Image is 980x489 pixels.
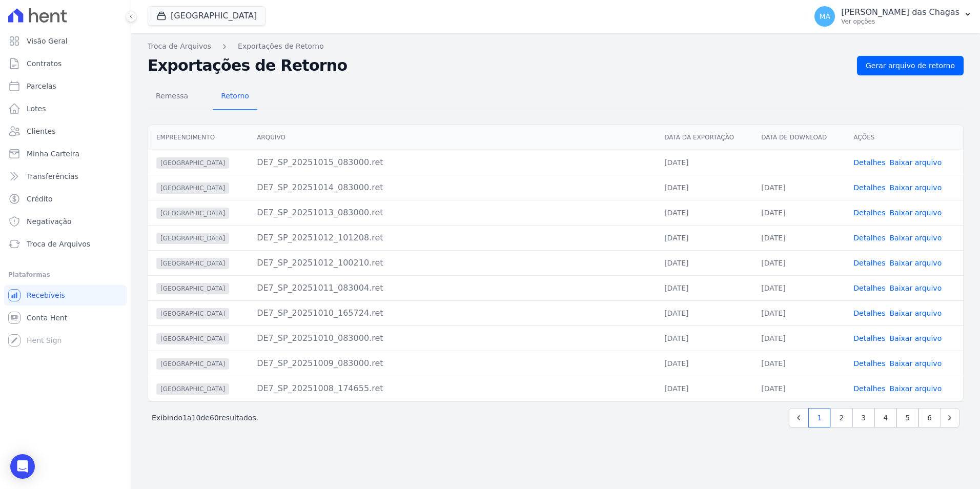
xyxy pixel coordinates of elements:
a: Detalhes [853,209,885,217]
span: Recebíveis [27,290,65,300]
td: [DATE] [753,300,845,325]
button: MA [PERSON_NAME] das Chagas Ver opções [806,2,980,31]
a: Baixar arquivo [889,359,942,368]
a: Baixar arquivo [889,259,942,267]
td: [DATE] [753,200,845,225]
th: Ações [845,125,963,150]
div: DE7_SP_20251010_165724.ret [257,307,648,319]
h2: Exportações de Retorno [148,56,849,75]
a: Detalhes [853,158,885,167]
nav: Breadcrumb [148,41,964,52]
a: Detalhes [853,359,885,368]
div: Open Intercom Messenger [10,454,35,479]
a: Detalhes [853,234,885,242]
span: [GEOGRAPHIC_DATA] [156,308,229,319]
a: Previous [789,408,808,427]
div: DE7_SP_20251008_174655.ret [257,382,648,395]
a: Baixar arquivo [889,309,942,317]
a: Retorno [213,84,257,110]
a: Recebíveis [4,285,127,305]
td: [DATE] [656,275,753,300]
a: 2 [830,408,852,427]
span: [GEOGRAPHIC_DATA] [156,208,229,219]
a: Minha Carteira [4,144,127,164]
nav: Tab selector [148,84,257,110]
td: [DATE] [656,150,753,175]
span: Negativação [27,216,72,227]
span: [GEOGRAPHIC_DATA] [156,358,229,370]
a: Next [940,408,959,427]
td: [DATE] [753,351,845,376]
span: 1 [182,414,187,422]
a: Detalhes [853,309,885,317]
span: Lotes [27,104,46,114]
a: 5 [896,408,918,427]
a: Baixar arquivo [889,184,942,192]
span: Contratos [27,58,62,69]
td: [DATE] [753,376,845,401]
a: Baixar arquivo [889,209,942,217]
p: [PERSON_NAME] das Chagas [841,7,959,17]
td: [DATE] [656,376,753,401]
th: Arquivo [249,125,656,150]
a: Baixar arquivo [889,284,942,292]
a: 3 [852,408,874,427]
a: Visão Geral [4,31,127,51]
td: [DATE] [753,175,845,200]
span: [GEOGRAPHIC_DATA] [156,233,229,244]
td: [DATE] [656,351,753,376]
span: [GEOGRAPHIC_DATA] [156,283,229,294]
a: Detalhes [853,259,885,267]
th: Data de Download [753,125,845,150]
span: [GEOGRAPHIC_DATA] [156,383,229,395]
span: Visão Geral [27,36,68,46]
td: [DATE] [656,250,753,275]
span: Crédito [27,194,53,204]
a: Gerar arquivo de retorno [857,56,964,75]
a: Baixar arquivo [889,158,942,167]
a: 1 [808,408,830,427]
a: Negativação [4,211,127,232]
div: DE7_SP_20251012_101208.ret [257,232,648,244]
span: Parcelas [27,81,56,91]
a: Baixar arquivo [889,334,942,342]
td: [DATE] [753,325,845,351]
div: DE7_SP_20251009_083000.ret [257,357,648,370]
div: DE7_SP_20251012_100210.ret [257,257,648,269]
span: [GEOGRAPHIC_DATA] [156,333,229,344]
div: DE7_SP_20251010_083000.ret [257,332,648,344]
span: Gerar arquivo de retorno [866,60,955,71]
a: Detalhes [853,284,885,292]
a: Detalhes [853,384,885,393]
span: Conta Hent [27,313,67,323]
a: Troca de Arquivos [4,234,127,254]
p: Exibindo a de resultados. [152,413,258,423]
a: Conta Hent [4,308,127,328]
td: [DATE] [753,225,845,250]
div: Plataformas [8,269,122,281]
span: 60 [210,414,219,422]
a: Crédito [4,189,127,209]
span: [GEOGRAPHIC_DATA] [156,182,229,194]
span: [GEOGRAPHIC_DATA] [156,258,229,269]
td: [DATE] [656,325,753,351]
div: DE7_SP_20251011_083004.ret [257,282,648,294]
td: [DATE] [753,250,845,275]
a: Contratos [4,53,127,74]
span: Minha Carteira [27,149,79,159]
th: Empreendimento [148,125,249,150]
a: 4 [874,408,896,427]
span: Troca de Arquivos [27,239,90,249]
span: 10 [192,414,201,422]
span: MA [819,13,830,20]
span: Retorno [215,86,255,106]
a: Baixar arquivo [889,234,942,242]
p: Ver opções [841,17,959,26]
a: Remessa [148,84,196,110]
a: Exportações de Retorno [238,41,324,52]
a: Transferências [4,166,127,187]
a: Detalhes [853,184,885,192]
td: [DATE] [656,300,753,325]
a: Baixar arquivo [889,384,942,393]
a: Detalhes [853,334,885,342]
